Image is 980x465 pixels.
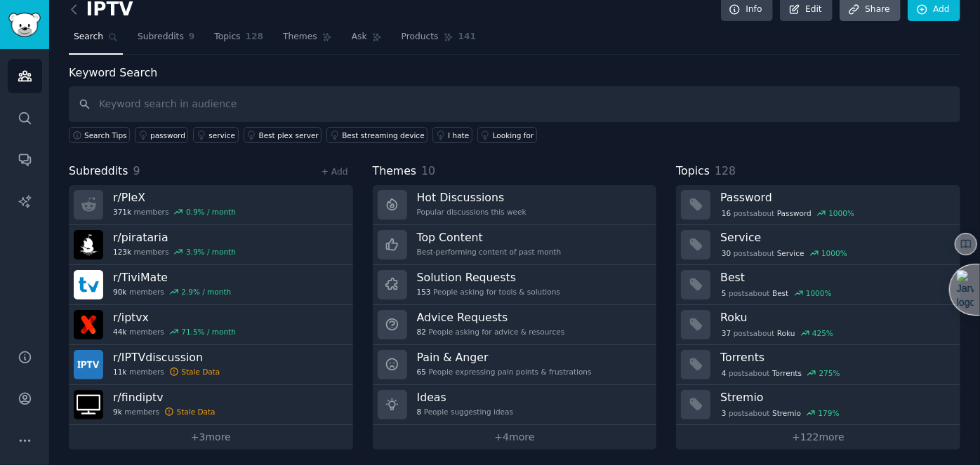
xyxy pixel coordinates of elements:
span: 141 [458,31,477,43]
div: Stale Data [177,407,216,417]
span: 128 [715,164,736,177]
span: 123k [113,247,131,257]
div: members [113,287,231,297]
div: service [208,130,235,140]
h3: r/ IPTVdiscussion [113,350,220,365]
a: Hot DiscussionsPopular discussions this week [373,185,657,225]
a: Ask [347,26,387,55]
h3: Roku [720,310,951,325]
h3: Advice Requests [417,310,565,325]
span: 4 [722,368,727,378]
div: 2.9 % / month [181,287,231,297]
span: 3 [722,408,727,418]
button: Search Tips [69,127,130,143]
div: post s about [720,327,835,339]
div: members [113,207,236,217]
span: 8 [417,407,422,417]
a: Ideas8People suggesting ideas [373,385,657,425]
div: members [113,367,220,377]
a: Best streaming device [326,127,428,143]
div: Stale Data [181,367,220,377]
div: 179 % [819,408,840,418]
div: Best-performing content of past month [417,247,562,257]
span: 9 [189,31,195,43]
span: Topics [676,163,710,180]
div: members [113,247,236,257]
span: 5 [722,288,727,298]
a: Advice Requests82People asking for advice & resources [373,305,657,345]
h3: Best [720,270,951,285]
a: Topics128 [209,26,268,55]
a: r/pirataria123kmembers3.9% / month [69,225,353,265]
div: 1000 % [821,248,847,258]
div: members [113,327,236,337]
div: I hate [448,130,469,140]
div: Best plex server [259,130,319,140]
div: 71.5 % / month [181,327,236,337]
span: Products [402,31,439,43]
div: post s about [720,207,856,220]
span: 11k [113,367,126,377]
h3: r/ findiptv [113,390,216,405]
h3: Service [720,230,951,245]
div: 275 % [819,368,840,378]
h3: r/ iptvx [113,310,236,325]
a: Themes [278,26,337,55]
div: 0.9 % / month [186,207,236,217]
span: Service [777,248,804,258]
div: Popular discussions this week [417,207,527,217]
a: r/IPTVdiscussion11kmembersStale Data [69,345,353,385]
span: Subreddits [69,163,128,180]
h3: Pain & Anger [417,350,592,365]
a: r/iptvx44kmembers71.5% / month [69,305,353,345]
div: members [113,407,216,417]
h3: Top Content [417,230,562,245]
label: Keyword Search [69,66,157,79]
span: Search Tips [84,130,127,140]
div: Looking for [493,130,534,140]
h3: Password [720,190,951,205]
a: r/PleX371kmembers0.9% / month [69,185,353,225]
div: post s about [720,247,848,260]
img: GummySearch logo [8,13,41,37]
div: People suggesting ideas [417,407,513,417]
a: Pain & Anger65People expressing pain points & frustrations [373,345,657,385]
a: I hate [432,127,472,143]
div: post s about [720,407,840,419]
input: Keyword search in audience [69,86,960,122]
a: service [193,127,238,143]
a: Solution Requests153People asking for tools & solutions [373,265,657,305]
span: 153 [417,287,431,297]
div: 3.9 % / month [186,247,236,257]
a: Roku37postsaboutRoku425% [676,305,960,345]
span: 90k [113,287,126,297]
span: Themes [373,163,417,180]
h3: r/ pirataria [113,230,236,245]
span: 65 [417,367,426,377]
a: Top ContentBest-performing content of past month [373,225,657,265]
div: People expressing pain points & frustrations [417,367,592,377]
span: 10 [421,164,435,177]
h3: Hot Discussions [417,190,527,205]
span: Subreddits [138,31,184,43]
div: post s about [720,287,833,299]
h3: Solution Requests [417,270,560,285]
img: TiviMate [74,270,103,299]
span: 9 [133,164,140,177]
div: 1000 % [806,288,832,298]
span: 9k [113,407,122,417]
div: People asking for tools & solutions [417,287,560,297]
a: Search [69,26,123,55]
a: +4more [373,425,657,450]
div: People asking for advice & resources [417,327,565,337]
a: password [135,127,188,143]
a: Products141 [397,26,481,55]
a: r/findiptv9kmembersStale Data [69,385,353,425]
a: Subreddits9 [133,26,199,55]
a: + Add [322,167,348,177]
span: Best [772,288,788,298]
a: Stremio3postsaboutStremio179% [676,385,960,425]
span: 371k [113,207,131,217]
span: 44k [113,327,126,337]
img: iptvx [74,310,103,339]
